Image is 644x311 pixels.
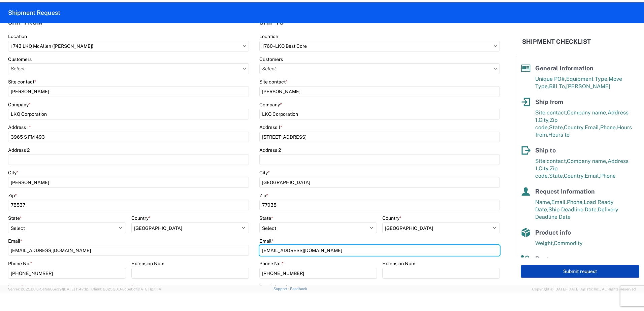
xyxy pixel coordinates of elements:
[137,287,161,291] span: [DATE] 12:11:14
[8,63,249,74] input: Select
[8,102,31,108] label: Company
[8,170,19,176] label: City
[290,287,307,291] a: Feedback
[63,287,88,291] span: [DATE] 11:47:12
[259,56,283,62] label: Customers
[549,83,566,90] span: Bill To,
[259,102,282,108] label: Company
[131,261,164,267] label: Extension Num
[548,132,570,138] span: Hours to
[567,199,584,205] span: Phone,
[564,173,585,179] span: Country,
[566,83,610,90] span: [PERSON_NAME]
[521,265,639,278] button: Submit request
[382,215,401,221] label: Country
[535,229,571,236] span: Product info
[535,240,554,246] span: Weight,
[551,199,567,205] span: Email,
[8,124,31,130] label: Address 1
[600,124,617,131] span: Phone,
[259,170,270,176] label: City
[535,147,556,154] span: Ship to
[535,65,593,72] span: General Information
[8,56,32,62] label: Customers
[567,158,608,164] span: Company name,
[539,165,550,172] span: City,
[8,261,32,267] label: Phone No.
[535,188,595,195] span: Request Information
[535,76,566,82] span: Unique PO#,
[549,124,564,131] span: State,
[273,287,290,291] a: Support
[131,215,151,221] label: Country
[8,283,23,289] label: Hours
[259,33,278,39] label: Location
[259,41,500,51] input: Select
[259,261,284,267] label: Phone No.
[539,117,550,123] span: City,
[535,199,551,205] span: Name,
[535,255,553,262] span: Route
[532,286,636,292] span: Copyright © [DATE]-[DATE] Agistix Inc., All Rights Reserved
[566,76,609,82] span: Equipment Type,
[585,173,600,179] span: Email,
[259,147,281,153] label: Address 2
[549,173,564,179] span: State,
[567,109,608,116] span: Company name,
[8,33,27,39] label: Location
[600,173,616,179] span: Phone
[91,287,161,291] span: Client: 2025.20.0-8c6e0cf
[8,79,36,85] label: Site contact
[535,158,567,164] span: Site contact,
[8,238,22,244] label: Email
[8,215,22,221] label: State
[259,63,500,74] input: Select
[8,147,30,153] label: Address 2
[535,98,563,105] span: Ship from
[8,9,60,17] h2: Shipment Request
[535,109,567,116] span: Site contact,
[259,283,287,289] label: Appointment
[382,261,415,267] label: Extension Num
[259,238,273,244] label: Email
[8,193,17,199] label: Zip
[564,124,585,131] span: Country,
[522,38,591,46] h2: Shipment Checklist
[8,287,88,291] span: Server: 2025.20.0-5efa686e39f
[548,206,598,213] span: Ship Deadline Date,
[554,240,583,246] span: Commodity
[259,124,282,130] label: Address 1
[259,215,273,221] label: State
[259,79,288,85] label: Site contact
[8,41,249,51] input: Select
[259,193,268,199] label: Zip
[585,124,600,131] span: Email,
